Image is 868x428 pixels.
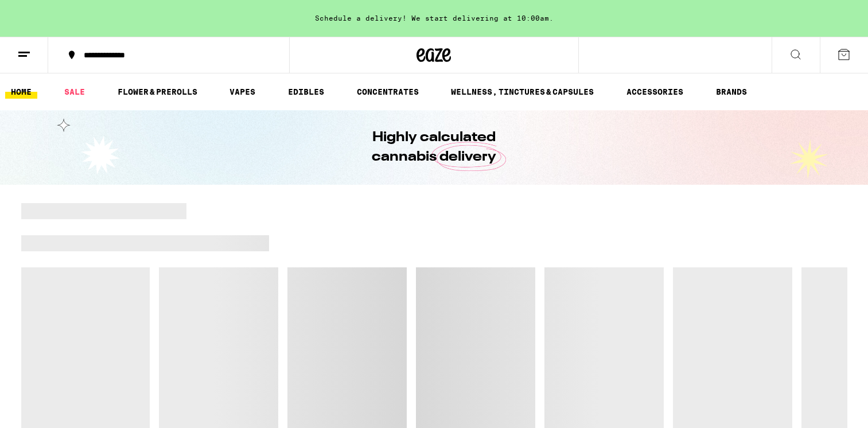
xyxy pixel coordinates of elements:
a: HOME [5,85,37,99]
a: CONCENTRATES [351,85,425,99]
a: WELLNESS, TINCTURES & CAPSULES [445,85,600,99]
a: EDIBLES [282,85,330,99]
a: SALE [59,85,91,99]
a: VAPES [224,85,261,99]
a: FLOWER & PREROLLS [112,85,203,99]
h1: Highly calculated cannabis delivery [340,128,529,167]
a: ACCESSORIES [621,85,689,99]
a: BRANDS [710,85,753,99]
